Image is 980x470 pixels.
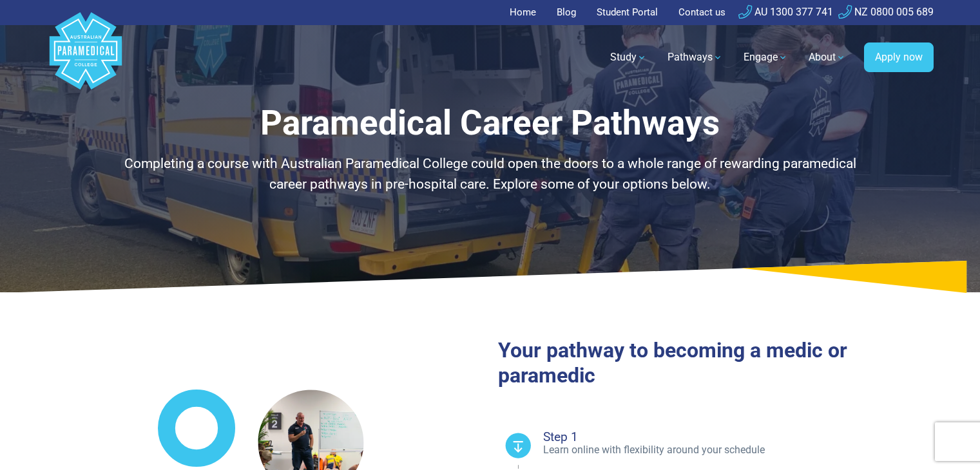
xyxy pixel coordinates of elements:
a: Pathways [660,39,731,75]
h2: Your pathway to becoming a medic or paramedic [498,338,934,388]
a: Study [602,39,655,75]
a: Apply now [864,42,934,72]
h4: Step 1 [543,431,934,443]
a: AU 1300 377 741 [738,6,833,18]
a: About [801,39,854,75]
h1: Paramedical Career Pathways [113,103,867,144]
a: NZ 0800 005 689 [838,6,934,18]
p: Completing a course with Australian Paramedical College could open the doors to a whole range of ... [113,154,867,194]
a: Australian Paramedical College [47,25,124,90]
a: Engage [736,39,796,75]
p: Learn online with flexibility around your schedule [543,443,934,457]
